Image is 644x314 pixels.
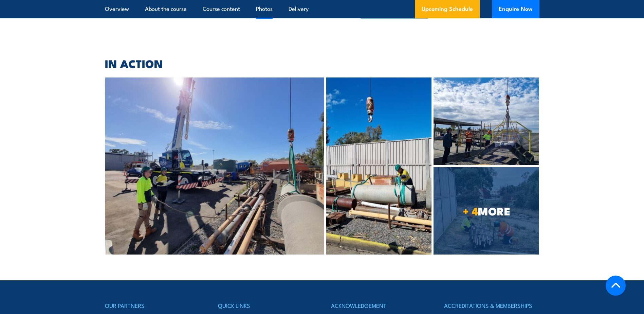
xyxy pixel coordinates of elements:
[434,206,539,215] span: MORE
[105,58,539,68] h2: IN ACTION
[434,167,539,255] a: + 4MORE
[434,77,539,165] img: Licence to Perform Dogging
[492,11,539,19] a: ALL COURSES
[326,77,431,254] img: Licence to Perform Dogging
[444,301,539,310] h4: ACCREDITATIONS & MEMBERSHIPS
[105,77,325,254] img: Licence to Perform Dogging
[331,301,426,310] h4: ACKNOWLEDGEMENT
[105,301,200,310] h4: OUR PARTNERS
[463,202,478,219] strong: + 4
[218,301,313,310] h4: QUICK LINKS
